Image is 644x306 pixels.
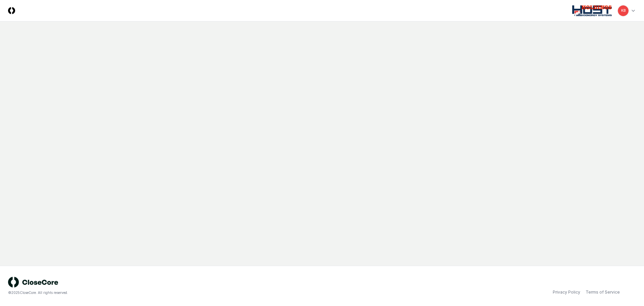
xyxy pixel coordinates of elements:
[572,5,612,16] img: Host NA Holdings logo
[8,277,58,288] img: logo
[617,5,629,17] button: KB
[8,290,322,295] div: © 2025 CloseCore. All rights reserved.
[8,7,15,14] img: Logo
[621,8,626,13] span: KB
[553,289,580,295] a: Privacy Policy
[586,289,620,295] a: Terms of Service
